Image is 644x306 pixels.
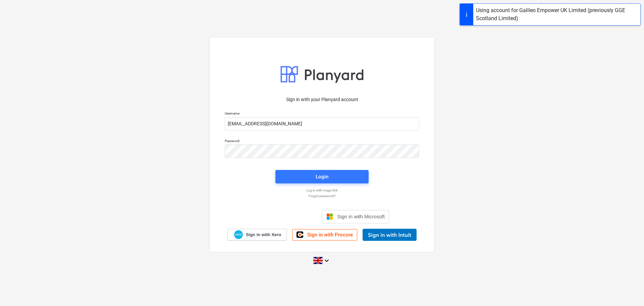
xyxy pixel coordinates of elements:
[323,257,331,265] i: keyboard_arrow_down
[234,230,243,239] img: Xero logo
[307,232,353,238] span: Sign in with Procore
[275,170,369,183] button: Login
[316,172,328,181] div: Login
[221,194,423,198] a: Forgot password?
[225,117,419,131] input: Username
[221,188,423,192] a: Log in with magic link
[246,232,281,238] span: Sign in with Xero
[476,6,638,23] div: Using account for Galileo Empower UK Limited (previously GGE Scotland Limited)
[326,213,333,220] img: Microsoft logo
[225,96,419,103] p: Sign in with your Planyard account
[292,229,357,241] a: Sign in with Procore
[252,209,320,224] iframe: Sign in with Google Button
[227,229,287,241] a: Sign in with Xero
[225,139,419,144] p: Password
[225,111,419,117] p: Username
[337,214,385,219] span: Sign in with Microsoft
